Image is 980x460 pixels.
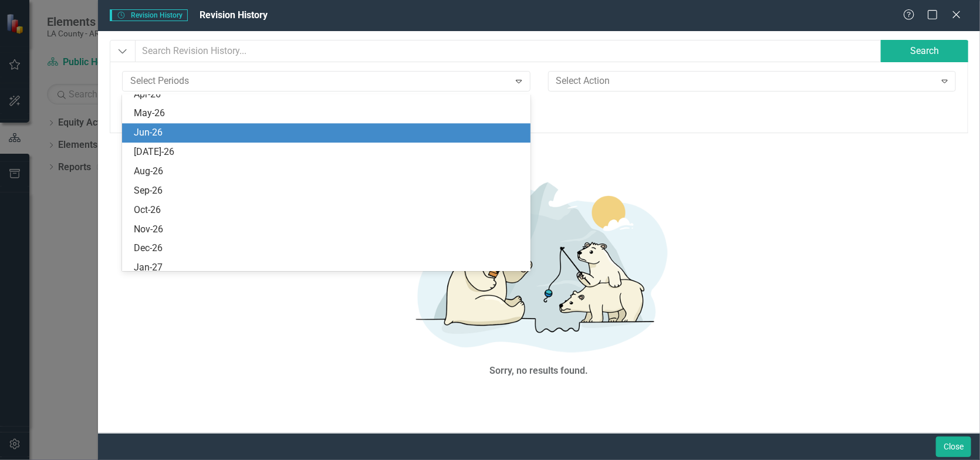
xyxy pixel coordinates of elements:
div: Sorry, no results found. [490,364,589,378]
input: Search Revision History... [135,40,883,62]
div: Nov-26 [134,223,523,236]
button: Close [936,437,971,457]
div: Sep-26 [134,184,523,198]
div: Aug-26 [134,165,523,178]
div: Apr-26 [134,88,523,102]
span: Revision History [200,9,268,21]
div: Jun-26 [134,126,523,140]
img: No results found [363,169,715,361]
div: Jan-27 [134,261,523,275]
div: [DATE]-26 [134,146,523,159]
button: Search [881,40,969,62]
span: Revision History [110,9,188,21]
div: May-26 [134,107,523,120]
div: Dec-26 [134,242,523,255]
div: Oct-26 [134,204,523,217]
